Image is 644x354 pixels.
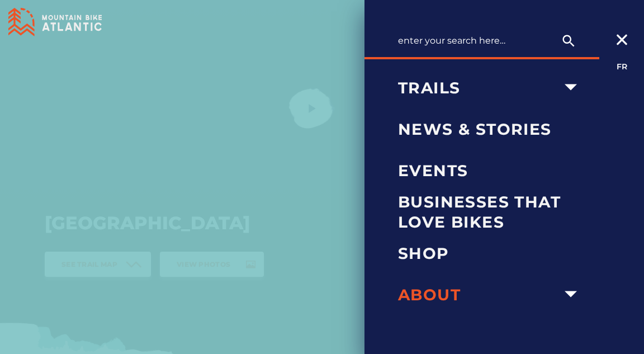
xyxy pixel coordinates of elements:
a: Trails [398,67,558,108]
a: News & Stories [398,108,584,150]
ion-icon: arrow dropdown [558,282,583,306]
a: Events [398,150,584,191]
ion-icon: search [561,33,576,49]
input: Enter your search here… [398,30,583,51]
a: Businesses that love bikes [398,191,584,233]
span: Shop [398,243,584,263]
a: FR [617,62,627,72]
button: search [555,30,583,52]
span: Trails [398,78,558,98]
ion-icon: arrow dropdown [558,75,583,100]
a: About [398,274,558,315]
span: News & Stories [398,119,584,139]
span: Events [398,161,584,181]
span: About [398,285,558,305]
span: Businesses that love bikes [398,192,584,233]
a: Shop [398,233,584,274]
